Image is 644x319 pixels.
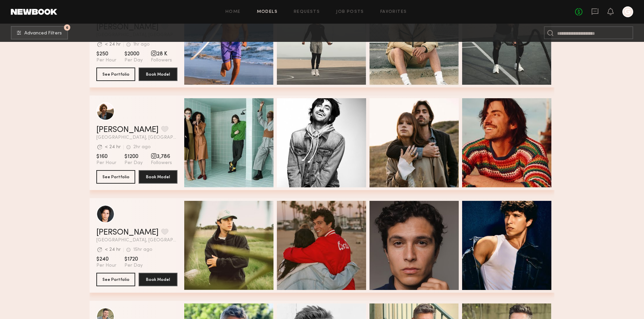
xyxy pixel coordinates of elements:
button: Book Model [139,68,177,81]
button: See Portfolio [96,170,135,184]
span: $160 [96,153,116,160]
a: Models [257,10,278,14]
span: 3,786 [151,153,172,160]
span: Per Hour [96,263,116,269]
a: Job Posts [336,10,364,14]
span: $2000 [124,51,143,57]
span: Advanced Filters [24,31,62,36]
span: Per Day [124,57,143,63]
span: Followers [151,57,172,63]
span: Per Hour [96,57,116,63]
button: Book Model [139,170,177,184]
a: Home [225,10,241,14]
div: < 24 hr [105,247,121,252]
a: Favorites [380,10,407,14]
a: G [622,6,633,17]
span: $250 [96,51,116,57]
span: $1720 [124,256,143,263]
span: Per Hour [96,160,116,166]
span: Per Day [124,160,143,166]
button: See Portfolio [96,273,135,286]
span: Per Day [124,263,143,269]
button: Book Model [139,273,177,286]
div: < 24 hr [105,42,121,47]
div: 15hr ago [133,247,152,252]
a: [PERSON_NAME] [96,126,159,134]
div: 2hr ago [133,145,151,150]
div: 1hr ago [133,42,150,47]
a: [PERSON_NAME] [96,229,159,237]
div: < 24 hr [105,145,121,150]
a: Requests [294,10,320,14]
span: [GEOGRAPHIC_DATA], [GEOGRAPHIC_DATA] [96,135,177,140]
span: 6 [66,26,68,29]
span: 28 K [151,51,172,57]
span: $240 [96,256,116,263]
button: 6Advanced Filters [11,26,68,39]
button: See Portfolio [96,68,135,81]
span: [GEOGRAPHIC_DATA], [GEOGRAPHIC_DATA] [96,238,177,243]
span: Followers [151,160,172,166]
span: $1200 [124,153,143,160]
